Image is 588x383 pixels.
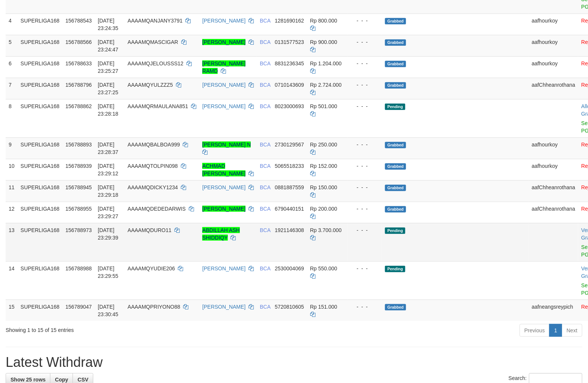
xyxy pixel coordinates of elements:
span: Copy 0881887559 to clipboard [275,184,304,190]
td: 15 [6,300,18,321]
td: aafhourkoy [529,35,578,56]
span: Copy [55,377,68,383]
span: BCA [260,265,270,271]
span: [DATE] 23:28:37 [98,142,118,155]
span: AAAAMQDEDEDARWIS [127,206,186,212]
td: SUPERLIGA168 [18,180,63,202]
span: Grabbed [385,185,406,191]
span: BCA [260,163,270,169]
td: SUPERLIGA168 [18,14,63,35]
div: - - - [351,303,379,311]
span: Grabbed [385,206,406,213]
span: Rp 150.000 [310,184,337,190]
span: AAAAMQMASCIGAR [127,39,178,45]
span: 156788566 [65,39,92,45]
td: SUPERLIGA168 [18,261,63,300]
td: 8 [6,99,18,137]
span: [DATE] 23:25:27 [98,60,118,74]
div: - - - [351,226,379,234]
span: BCA [260,60,270,66]
td: 6 [6,56,18,78]
span: Grabbed [385,82,406,89]
span: Copy 1921146308 to clipboard [275,227,304,233]
span: BCA [260,184,270,190]
a: [PERSON_NAME] [202,184,246,190]
span: Copy 6790440151 to clipboard [275,206,304,212]
td: aafChheanrothana [529,202,578,223]
span: Copy 0131577523 to clipboard [275,39,304,45]
a: [PERSON_NAME] [202,304,246,310]
td: aafneangsreypich [529,300,578,321]
a: Next [562,324,582,337]
span: 156788633 [65,60,92,66]
span: Pending [385,228,405,234]
span: [DATE] 23:30:45 [98,304,118,317]
span: AAAAMQJELOUSSS12 [127,60,183,66]
span: 156789047 [65,304,92,310]
a: [PERSON_NAME] [202,18,246,24]
td: 4 [6,14,18,35]
td: 14 [6,261,18,300]
span: BCA [260,39,270,45]
div: - - - [351,265,379,272]
span: Grabbed [385,163,406,170]
span: Copy 0710143609 to clipboard [275,82,304,88]
span: Rp 550.000 [310,265,337,271]
span: BCA [260,206,270,212]
a: [PERSON_NAME] [202,206,246,212]
span: AAAAMQDURO11 [127,227,171,233]
a: [PERSON_NAME] N [202,142,251,148]
td: aafhourkoy [529,56,578,78]
span: Copy 8831236345 to clipboard [275,60,304,66]
td: SUPERLIGA168 [18,56,63,78]
span: [DATE] 23:29:39 [98,227,118,241]
div: - - - [351,184,379,191]
td: SUPERLIGA168 [18,300,63,321]
span: Rp 1.204.000 [310,60,342,66]
td: 11 [6,180,18,202]
a: Previous [520,324,550,337]
td: SUPERLIGA168 [18,137,63,159]
span: [DATE] 23:29:18 [98,184,118,198]
div: - - - [351,141,379,148]
div: - - - [351,103,379,110]
div: Showing 1 to 15 of 15 entries [6,323,239,334]
a: [PERSON_NAME] RAMD [202,60,246,74]
div: - - - [351,205,379,213]
td: 7 [6,78,18,99]
td: aafhourkoy [529,14,578,35]
span: [DATE] 23:24:35 [98,18,118,31]
td: 9 [6,137,18,159]
td: 12 [6,202,18,223]
span: [DATE] 23:24:47 [98,39,118,53]
span: Rp 152.000 [310,163,337,169]
span: BCA [260,103,270,109]
span: Grabbed [385,61,406,67]
div: - - - [351,60,379,67]
span: Copy 5720810605 to clipboard [275,304,304,310]
a: [PERSON_NAME] [202,265,246,271]
span: AAAAMQDICKY1234 [127,184,178,190]
span: AAAAMQPRIYONO88 [127,304,180,310]
span: Rp 900.000 [310,39,337,45]
div: - - - [351,162,379,170]
td: aafChheanrothana [529,78,578,99]
td: SUPERLIGA168 [18,35,63,56]
span: 156788796 [65,82,92,88]
span: BCA [260,142,270,148]
span: Rp 250.000 [310,142,337,148]
td: 10 [6,159,18,180]
span: Pending [385,104,405,110]
span: [DATE] 23:29:27 [98,206,118,219]
td: aafhourkoy [529,159,578,180]
a: [PERSON_NAME] [202,39,246,45]
span: AAAAMQRMAULANA851 [127,103,188,109]
span: 156788955 [65,206,92,212]
a: [PERSON_NAME] [202,103,246,109]
a: [PERSON_NAME] [202,82,246,88]
span: Copy 5065518233 to clipboard [275,163,304,169]
td: SUPERLIGA168 [18,78,63,99]
div: - - - [351,81,379,89]
td: SUPERLIGA168 [18,202,63,223]
span: Grabbed [385,142,406,148]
